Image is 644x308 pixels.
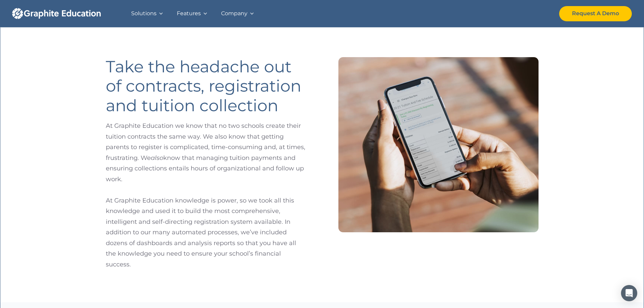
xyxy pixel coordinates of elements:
h2: Take the headache out of contracts, registration and tuition collection [106,57,306,116]
div: Solutions [131,9,157,18]
div: Open Intercom Messenger [621,285,637,301]
img: Cell Phone [338,57,539,233]
div: Request A Demo [572,9,619,18]
a: Request A Demo [559,6,632,21]
div: Company [221,9,247,18]
p: At Graphite Education we know that no two schools create their tuition contracts the same way. We... [106,121,306,270]
em: also [151,154,163,162]
div: Features [177,9,201,18]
